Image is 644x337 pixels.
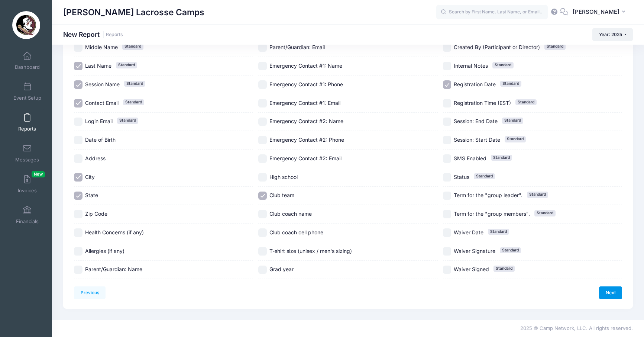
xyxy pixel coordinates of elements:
[74,192,82,200] input: State
[269,100,340,106] span: Emergency Contact #1: Email
[443,266,452,274] input: Waiver SignedStandard
[85,192,98,198] span: State
[258,228,267,237] input: Club coach cell phone
[85,81,120,87] span: Session Name
[454,155,486,161] span: SMS Enabled
[74,118,82,126] input: Login EmailStandard
[85,229,144,235] span: Health Concerns (if any)
[515,99,537,105] span: Standard
[74,44,82,52] input: Middle NameStandard
[258,247,267,256] input: T-shirt size (unisex / men's sizing)
[258,173,267,182] input: High school
[269,118,343,124] span: Emergency Contact #2: Name
[474,173,495,179] span: Standard
[443,173,452,182] input: StatusStandard
[18,126,36,132] span: Reports
[63,4,204,21] h1: [PERSON_NAME] Lacrosse Camps
[500,247,521,253] span: Standard
[10,171,45,197] a: InvoicesNew
[258,210,267,218] input: Club coach name
[74,80,82,89] input: Session NameStandard
[443,154,452,163] input: SMS EnabledStandard
[454,81,496,87] span: Registration Date
[85,62,111,69] span: Last Name
[85,44,118,50] span: Middle Name
[520,325,633,331] span: 2025 © Camp Network, LLC. All rights reserved.
[269,155,342,161] span: Emergency Contact #2: Email
[106,32,123,38] a: Reports
[123,99,144,105] span: Standard
[443,210,452,218] input: Term for the "group members".Standard
[85,100,119,106] span: Contact Email
[454,174,469,180] span: Status
[15,64,40,70] span: Dashboard
[117,118,138,123] span: Standard
[491,155,512,161] span: Standard
[443,99,452,107] input: Registration Time (EST)Standard
[269,81,343,87] span: Emergency Contact #1: Phone
[74,286,106,299] a: Previous
[443,136,452,144] input: Session: Start DateStandard
[599,286,622,299] a: Next
[85,266,142,272] span: Parent/Guardian: Name
[16,218,39,225] span: Financials
[258,136,267,144] input: Emergency Contact #2: Phone
[74,99,82,107] input: Contact EmailStandard
[443,44,452,52] input: Created By (Participant or Director)Standard
[74,154,82,163] input: Address
[269,137,344,143] span: Emergency Contact #2: Phone
[505,136,526,142] span: Standard
[10,109,45,135] a: Reports
[269,44,325,50] span: Parent/Guardian: Email
[454,44,540,50] span: Created By (Participant or Director)
[443,80,452,89] input: Registration DateStandard
[10,202,45,228] a: Financials
[492,62,514,68] span: Standard
[544,44,566,49] span: Standard
[454,192,522,198] span: Term for the "group leader".
[124,81,145,87] span: Standard
[436,5,548,20] input: Search by First Name, Last Name, or Email...
[12,11,40,39] img: Sara Tisdale Lacrosse Camps
[568,4,633,21] button: [PERSON_NAME]
[454,137,500,143] span: Session: Start Date
[502,118,523,123] span: Standard
[258,266,267,274] input: Grad year
[116,62,137,68] span: Standard
[85,248,124,254] span: Allergies (if any)
[454,211,530,217] span: Term for the "group members".
[269,62,342,69] span: Emergency Contact #1: Name
[258,192,267,200] input: Club team
[13,95,41,101] span: Event Setup
[122,44,143,49] span: Standard
[74,62,82,70] input: Last NameStandard
[443,62,452,70] input: Internal NotesStandard
[63,31,123,38] h1: New Report
[573,8,619,16] span: [PERSON_NAME]
[10,140,45,166] a: Messages
[74,266,82,274] input: Parent/Guardian: Name
[269,229,323,235] span: Club coach cell phone
[85,155,106,161] span: Address
[85,174,95,180] span: City
[269,211,312,217] span: Club coach name
[269,174,298,180] span: High school
[258,99,267,107] input: Emergency Contact #1: Email
[493,266,515,272] span: Standard
[10,78,45,105] a: Event Setup
[527,192,548,198] span: Standard
[454,62,488,69] span: Internal Notes
[258,44,267,52] input: Parent/Guardian: Email
[592,28,633,41] button: Year: 2025
[85,211,107,217] span: Zip Code
[74,228,82,237] input: Health Concerns (if any)
[443,247,452,256] input: Waiver SignatureStandard
[454,248,495,254] span: Waiver Signature
[454,118,498,124] span: Session: End Date
[85,118,113,124] span: Login Email
[269,266,294,272] span: Grad year
[74,173,82,182] input: City
[454,266,489,272] span: Waiver Signed
[269,248,352,254] span: T-shirt size (unisex / men's sizing)
[258,118,267,126] input: Emergency Contact #2: Name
